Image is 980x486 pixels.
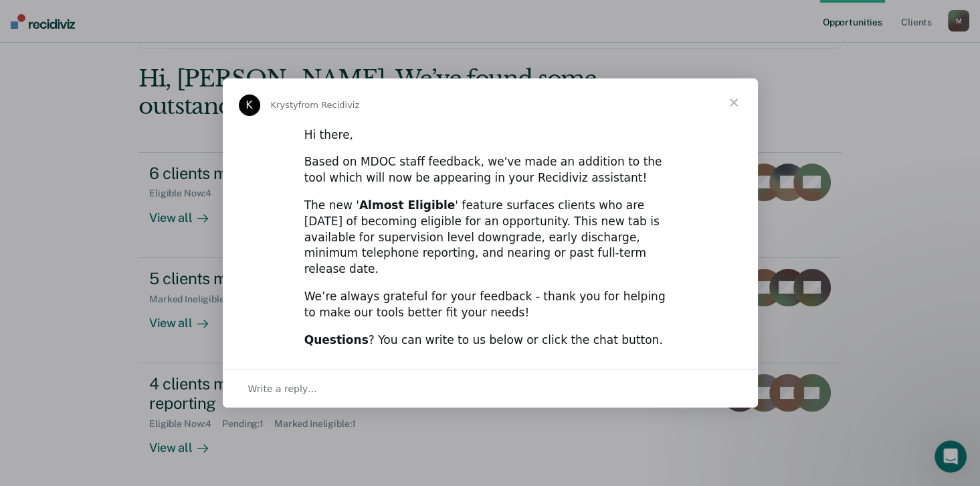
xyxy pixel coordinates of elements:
[304,127,676,143] div: Hi there,
[359,198,455,212] b: Almost Eligible
[248,380,318,398] span: Write a reply…
[304,332,676,349] div: ? You can write to us below or click the chat button.
[271,100,298,110] span: Krysty
[223,369,758,408] div: Open conversation and reply
[304,333,369,347] b: Questions
[239,95,260,116] div: Profile image for Krysty
[304,289,676,321] div: We’re always grateful for your feedback - thank you for helping to make our tools better fit your...
[710,78,758,127] span: Close
[298,100,360,110] span: from Recidiviz
[304,198,676,278] div: The new ' ' feature surfaces clients who are [DATE] of becoming eligible for an opportunity. This...
[304,154,676,186] div: Based on MDOC staff feedback, we've made an addition to the tool which will now be appearing in y...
